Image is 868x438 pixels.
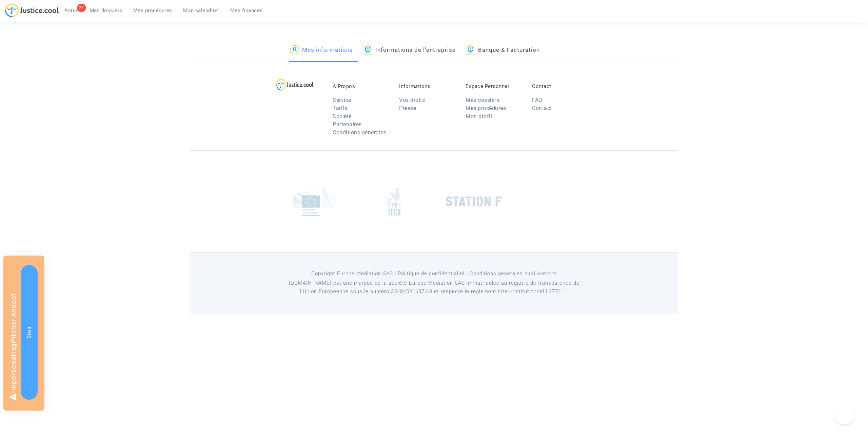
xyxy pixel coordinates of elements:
[363,45,373,54] img: icon-banque.svg
[293,187,336,216] img: europe_commision.png
[128,5,178,16] a: Mes procédures
[446,196,502,206] img: stationf.png
[399,105,416,111] a: Presse
[466,45,475,54] img: icon-banque.svg
[280,279,589,296] p: [DOMAIN_NAME] est une marque de la société Europe Mediation SAS immatriculée au registre de tr...
[333,121,362,128] a: Partenaires
[333,83,389,89] p: À Propos
[466,97,499,103] a: Mes dossiers
[276,79,314,91] img: logo-lg.svg
[183,7,219,14] span: Mon calendrier
[90,7,122,14] span: Mes dossiers
[333,97,351,103] a: Service
[399,83,455,89] p: Informations
[5,3,59,17] img: jc-logo.svg
[466,39,540,62] a: Banque & Facturation
[64,7,79,14] span: Actus
[532,83,588,89] p: Contact
[84,5,128,16] a: Mes dossiers
[230,7,263,14] span: Mes finances
[532,97,542,103] a: FAQ
[466,83,522,89] p: Espace Personnel
[333,129,386,136] a: Conditions générales
[178,5,225,16] a: Mon calendrier
[466,113,492,119] a: Mon profil
[333,105,348,111] a: Tarifs
[59,5,84,16] a: 23Actus
[3,256,44,411] div: Impersonating
[290,45,299,54] img: icon-passager.svg
[225,5,268,16] a: Mes finances
[466,105,506,111] a: Mes procédures
[834,404,854,424] iframe: Help Scout Beacon - Open
[532,105,552,111] a: Contact
[399,97,425,103] a: Vos droits
[388,187,400,216] img: french_tech.png
[280,269,589,278] p: Copyright Europe Mediation SAS l Politique de confidentialité l Conditions générales d’utilisa...
[77,4,86,12] div: 23
[363,39,456,62] a: Informations de l'entreprise
[333,113,352,119] a: Société
[290,39,353,62] a: Mes informations
[133,7,172,14] span: Mes procédures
